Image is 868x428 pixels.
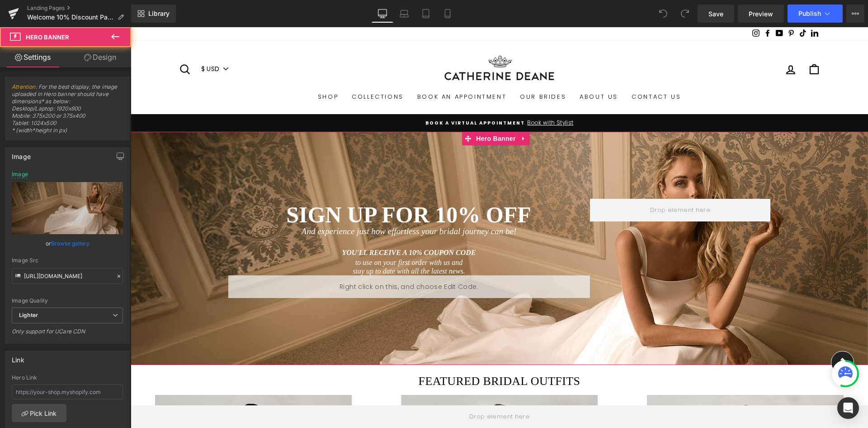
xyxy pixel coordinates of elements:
[288,347,450,361] span: Featured bridal outfits
[387,105,399,118] a: Expand / Collapse
[280,62,382,78] a: Book An Appointment
[798,10,821,17] span: Publish
[12,328,123,341] div: Only support for UCare CDN
[788,5,843,23] button: Publish
[738,5,784,23] a: Preview
[654,5,672,23] button: Undo
[12,239,123,248] div: or
[214,62,280,78] a: Collections
[51,236,90,251] a: Browse gallery
[12,375,123,381] div: Hero Link
[12,83,123,140] span: : For the best display, the image uploaded in Hero banner should have dimensions* as below: Deskt...
[12,298,123,304] div: Image Quality
[12,148,31,160] div: Image
[12,171,28,178] div: Image
[222,240,334,248] i: stay up to date with all the latest news.
[343,105,387,118] span: Hero Banner
[48,62,690,78] ul: Primary
[27,14,114,21] span: Welcome 10% Discount Page
[308,27,430,57] img: Catherine Deane US
[12,351,24,364] div: Link
[437,5,458,23] a: Mobile
[67,47,133,67] a: Design
[749,9,773,19] span: Preview
[131,5,176,23] a: New Library
[846,5,864,23] button: More
[837,397,859,419] div: Open Intercom Messenger
[295,92,395,99] span: Book a Virtual Appointment
[26,34,69,41] span: Hero Banner
[12,404,66,422] a: Pick Link
[394,92,443,99] span: Book with Stylist
[372,5,393,23] a: Desktop
[156,175,401,200] span: SIGN UP FOR 10% OFF
[442,62,494,78] a: About Us
[676,5,694,23] button: Redo
[50,91,688,100] a: Book a Virtual AppointmentBook with Stylist
[708,9,723,19] span: Save
[393,5,415,23] a: Laptop
[382,62,442,78] a: Our Brides
[12,83,36,90] a: Attention
[27,5,131,12] a: Landing Pages
[180,62,214,78] a: Shop
[12,268,123,284] input: Link
[171,199,386,209] i: And experience just how effortless your bridal journey can be!
[415,5,437,23] a: Tablet
[211,221,345,229] i: YOU'LL RECEIVE A 10% COUPON CODE
[494,62,557,78] a: Contact Us
[148,10,170,18] span: Library
[12,257,123,264] div: Image Src
[225,231,332,239] i: to use on your first order with us and
[19,312,38,318] b: Lighter
[12,385,123,399] input: https://your-shop.myshopify.com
